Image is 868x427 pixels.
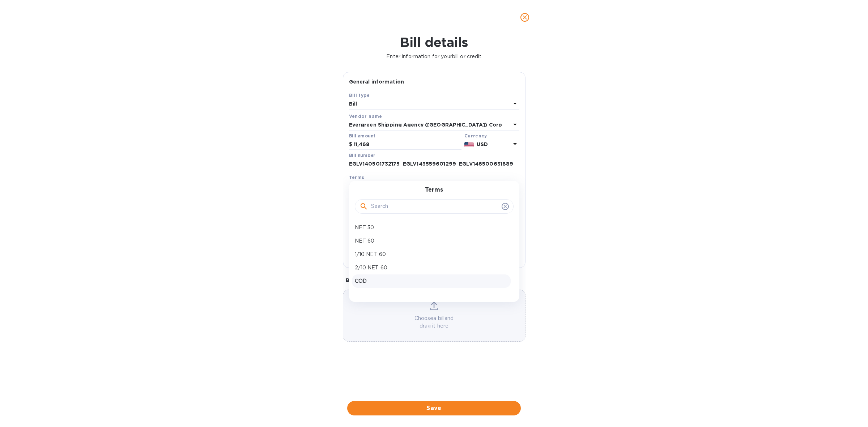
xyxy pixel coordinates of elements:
[346,277,523,284] p: Bill image
[349,183,382,190] p: Select terms
[464,142,474,147] img: USD
[516,9,533,26] button: close
[355,251,508,258] p: 1/10 NET 60
[464,133,487,138] b: Currency
[6,35,862,50] h1: Bill details
[355,237,508,245] p: NET 60
[6,53,862,60] p: Enter information for your bill or credit
[349,93,370,98] b: Bill type
[349,153,375,158] label: Bill number
[349,114,382,119] b: Vendor name
[353,404,515,413] span: Save
[349,134,375,138] label: Bill amount
[349,122,502,128] b: Evergreen Shipping Agency ([GEOGRAPHIC_DATA]) Corp
[355,277,508,285] p: COD
[354,139,461,150] input: $ Enter bill amount
[477,141,488,147] b: USD
[349,139,354,150] div: $
[425,187,443,193] h3: Terms
[347,401,521,415] button: Save
[371,201,499,212] input: Search
[355,264,508,272] p: 2/10 NET 60
[349,175,365,180] b: Terms
[355,224,508,231] p: NET 30
[343,315,525,330] p: Choose a bill and drag it here
[349,79,404,85] b: General information
[349,101,357,107] b: Bill
[349,159,519,170] input: Enter bill number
